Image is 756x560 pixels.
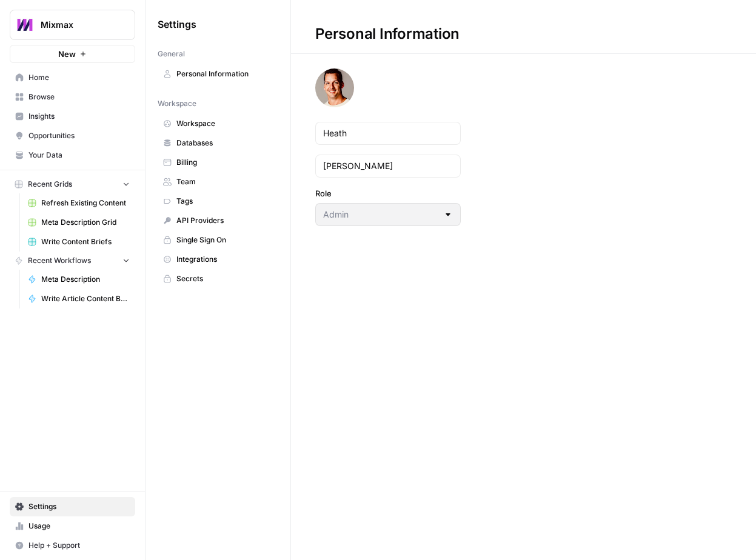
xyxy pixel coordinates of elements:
span: Refresh Existing Content [41,198,130,208]
a: Integrations [158,250,278,269]
span: Workspace [176,118,273,129]
a: Workspace [158,114,278,133]
span: Databases [176,138,273,148]
a: Your Data [10,145,135,165]
span: Settings [158,17,196,32]
span: Browse [28,92,130,102]
span: Insights [28,111,130,122]
a: Write Content Briefs [22,232,135,252]
span: Workspace [158,98,196,109]
button: Workspace: Mixmax [10,10,135,40]
label: Role [315,187,461,199]
span: API Providers [176,215,273,226]
span: Tags [176,196,273,207]
span: Home [28,72,130,83]
a: Settings [10,497,135,516]
a: Meta Description [22,270,135,289]
a: Usage [10,516,135,536]
button: Recent Grids [10,175,135,193]
a: Insights [10,107,135,126]
a: Browse [10,87,135,107]
span: Settings [28,501,130,512]
span: Opportunities [28,130,130,141]
span: Help + Support [28,540,130,551]
span: Write Article Content Brief [41,293,130,304]
a: Secrets [158,269,278,288]
img: Mixmax Logo [14,14,36,36]
span: General [158,48,185,59]
button: Recent Workflows [10,252,135,270]
span: Your Data [28,150,130,161]
a: Write Article Content Brief [22,289,135,308]
span: Personal Information [176,68,273,79]
span: Team [176,176,273,187]
span: Write Content Briefs [41,236,130,247]
a: Opportunities [10,126,135,145]
a: Meta Description Grid [22,213,135,232]
a: Billing [158,153,278,172]
span: Recent Workflows [28,255,91,266]
span: Secrets [176,273,273,284]
button: New [10,45,135,63]
a: Team [158,172,278,192]
span: Meta Description [41,274,130,285]
a: Home [10,68,135,87]
a: Personal Information [158,64,278,84]
span: New [58,48,76,60]
a: Single Sign On [158,230,278,250]
a: Refresh Existing Content [22,193,135,213]
button: Help + Support [10,536,135,555]
span: Single Sign On [176,235,273,245]
span: Meta Description Grid [41,217,130,228]
span: Mixmax [41,19,114,31]
img: avatar [315,68,354,107]
span: Billing [176,157,273,168]
div: Personal Information [291,24,484,44]
a: Databases [158,133,278,153]
a: API Providers [158,211,278,230]
span: Recent Grids [28,179,72,190]
a: Tags [158,192,278,211]
span: Usage [28,521,130,532]
span: Integrations [176,254,273,265]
